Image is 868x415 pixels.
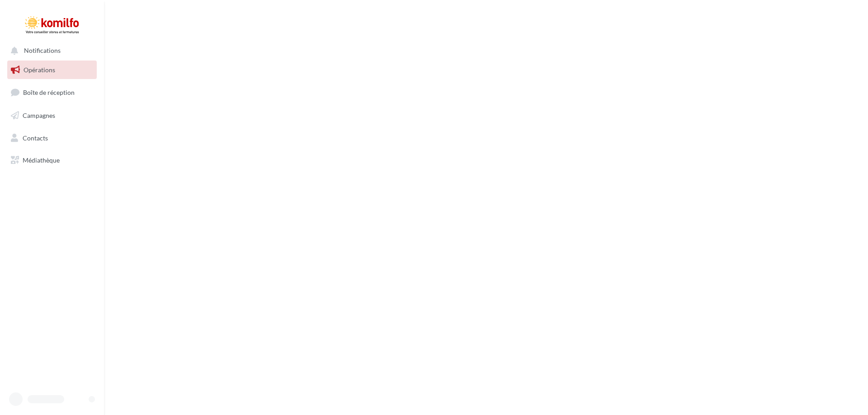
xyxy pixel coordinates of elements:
[23,156,60,164] span: Médiathèque
[23,112,55,119] span: Campagnes
[24,47,61,55] span: Notifications
[24,66,55,74] span: Opérations
[5,106,99,125] a: Campagnes
[5,61,99,79] a: Opérations
[5,129,99,148] a: Contacts
[23,134,48,141] span: Contacts
[5,83,99,102] a: Boîte de réception
[23,89,75,96] span: Boîte de réception
[5,151,99,170] a: Médiathèque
